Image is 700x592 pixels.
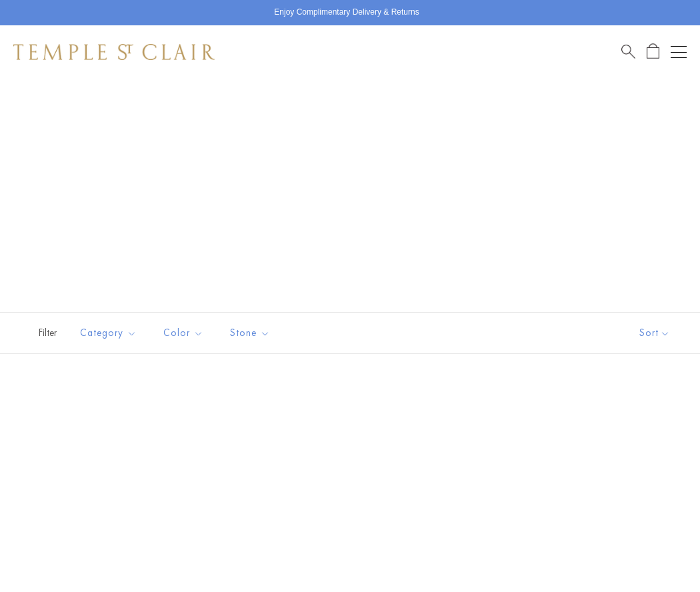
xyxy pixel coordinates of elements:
a: Open Shopping Bag [647,43,659,60]
span: Category [73,325,147,341]
a: Search [621,43,635,60]
img: Temple St. Clair [13,44,215,60]
button: Category [70,318,147,348]
button: Stone [220,318,280,348]
button: Show sort by [609,313,700,353]
button: Color [153,318,213,348]
p: Enjoy Complimentary Delivery & Returns [274,6,419,19]
button: Open navigation [671,44,687,60]
span: Color [157,325,213,341]
span: Stone [223,325,280,341]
